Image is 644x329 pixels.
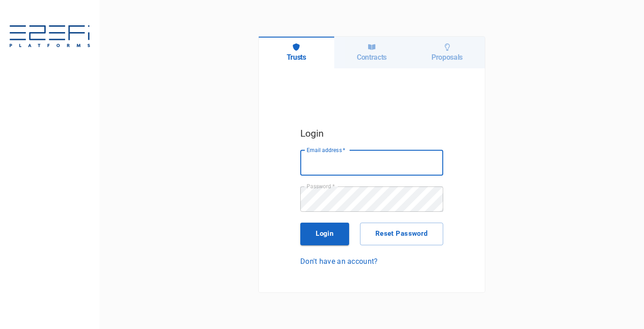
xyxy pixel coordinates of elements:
label: Email address [307,146,346,154]
label: Password [307,182,335,190]
button: Reset Password [360,223,443,245]
h6: Contracts [357,53,387,62]
button: Login [300,223,349,245]
h5: Login [300,126,443,141]
h6: Trusts [287,53,306,62]
a: Don't have an account? [300,256,443,267]
img: E2EFiPLATFORMS-7f06cbf9.svg [9,25,90,49]
h6: Proposals [431,53,463,62]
